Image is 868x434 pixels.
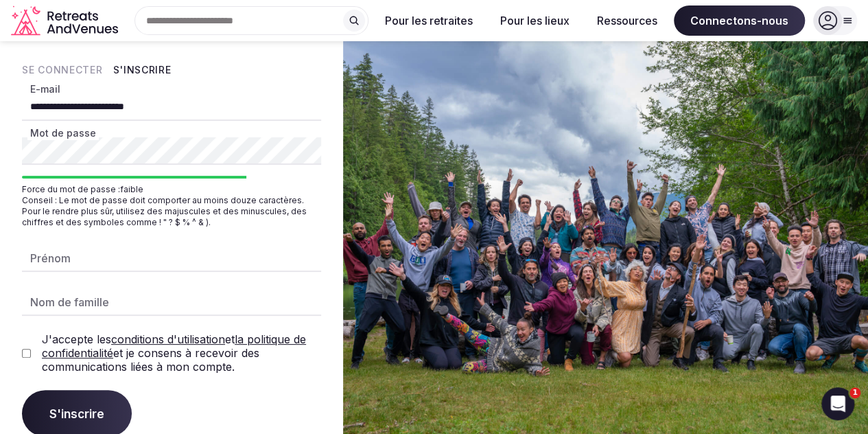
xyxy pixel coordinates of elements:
font: S'inscrire [113,64,171,76]
button: Pour les retraites [374,5,484,36]
font: et [225,332,235,346]
font: Mot de passe [30,127,96,139]
font: Ressources [597,14,657,27]
font: Force du mot de passe : [22,184,120,194]
font: Pour les lieux [500,14,570,27]
iframe: Chat en direct par interphone [821,387,854,420]
font: S'inscrire [49,407,104,421]
a: conditions d'utilisation [111,332,225,346]
button: Ressources [586,5,668,36]
font: Pour les retraites [385,14,473,27]
font: 1 [852,388,858,397]
button: S'inscrire [113,63,171,77]
font: et je consens à recevoir des communications liées à mon compte. [42,346,259,374]
font: Conseil : Le mot de passe doit comporter au moins douze caractères. Pour le rendre plus sûr, util... [22,195,307,227]
font: Connectons-nous [690,14,788,27]
button: Se connecter [22,63,102,77]
a: la politique de confidentialité [42,332,306,360]
font: faible [120,184,143,194]
font: J'accepte les [42,332,111,346]
button: Pour les lieux [489,5,580,36]
font: Se connecter [22,64,102,76]
svg: Logo de l'entreprise Retraites et Lieux [11,5,121,36]
a: Visitez la page d'accueil [11,5,121,36]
